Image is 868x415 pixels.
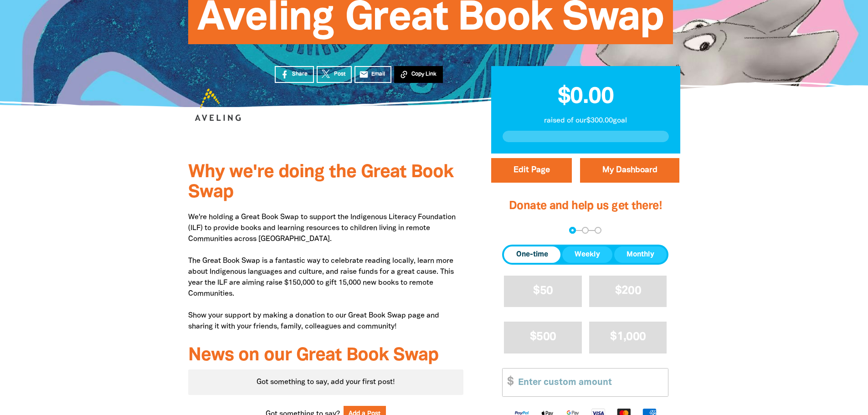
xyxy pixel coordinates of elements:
[504,246,560,263] button: One-time
[558,87,614,108] span: $0.00
[394,66,443,83] button: Copy Link
[503,115,669,126] p: raised of our $300.00 goal
[614,246,667,263] button: Monthly
[354,66,392,83] a: emailEmail
[188,346,464,366] h3: News on our Great Book Swap
[317,66,352,83] a: Post
[589,276,667,307] button: $200
[516,249,548,260] span: One-time
[575,249,600,260] span: Weekly
[627,249,654,260] span: Monthly
[275,66,314,83] a: Share
[580,158,679,183] a: My Dashboard
[188,212,464,332] p: We're holding a Great Book Swap to support the Indigenous Literacy Foundation (ILF) to provide bo...
[610,332,646,342] span: $1,000
[595,227,601,234] button: Navigate to step 3 of 3 to enter your payment details
[615,286,641,296] span: $200
[503,369,514,396] span: $
[562,246,612,263] button: Weekly
[292,70,308,78] span: Share
[491,158,572,183] button: Edit Page
[504,276,582,307] button: $50
[188,369,464,395] div: Got something to say, add your first post!
[569,227,576,234] button: Navigate to step 1 of 3 to enter your donation amount
[502,245,668,265] div: Donation frequency
[411,70,437,78] span: Copy Link
[504,322,582,353] button: $500
[589,322,667,353] button: $1,000
[334,70,345,78] span: Post
[509,201,662,211] span: Donate and help us get there!
[533,286,553,296] span: $50
[371,70,385,78] span: Email
[512,369,668,396] input: Enter custom amount
[582,227,589,234] button: Navigate to step 2 of 3 to enter your details
[359,70,369,79] i: email
[188,164,453,201] span: Why we're doing the Great Book Swap
[188,369,464,395] div: Paginated content
[530,332,556,342] span: $500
